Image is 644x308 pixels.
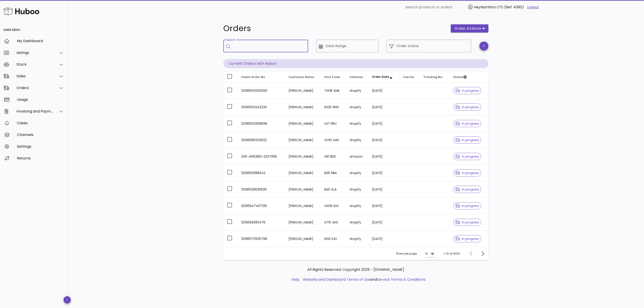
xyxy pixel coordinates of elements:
[504,5,524,10] span: (Ref: 4390)
[403,75,414,79] span: Carrier
[346,198,368,214] td: shopify
[346,132,368,148] td: shopify
[400,72,420,83] th: Carrier
[238,72,285,83] th: Client Order No.
[425,250,435,257] div: 10Rows per page:
[238,165,285,181] td: 12085519188342
[368,198,400,214] td: [DATE]
[450,72,488,83] th: Status
[368,115,400,132] td: [DATE]
[455,188,479,191] span: in progress
[285,231,321,247] td: [PERSON_NAME]
[238,198,285,214] td: 12085547467126
[377,277,426,282] a: Service Terms & Conditions
[238,148,285,165] td: 206-4663812-2337958
[227,267,485,272] p: All Rights Reserved. Copyright 2025 - [DOMAIN_NAME]
[17,133,64,137] div: Channels
[285,214,321,231] td: [PERSON_NAME]
[301,277,426,282] li: and
[285,83,321,99] td: [PERSON_NAME]
[16,74,53,78] div: Sales
[368,72,400,83] th: Order Date: Sorted descending. Activate to remove sorting.
[350,75,363,79] span: Channel
[346,72,368,83] th: Channel
[368,148,400,165] td: [DATE]
[321,198,346,214] td: SW18 3LN
[455,106,479,109] span: in progress
[223,59,488,68] p: Current Orders with Huboo
[455,204,479,207] span: in progress
[238,99,285,115] td: 12085653242230
[17,39,64,43] div: My Dashboard
[425,252,428,256] div: 10
[368,132,400,148] td: [DATE]
[321,214,346,231] td: ST10 4HS
[368,165,400,181] td: [DATE]
[238,132,285,148] td: 12085665333622
[325,75,340,79] span: Post Code
[16,109,53,113] div: Invoicing and Payments
[527,5,539,10] a: Logout
[455,171,479,175] span: in progress
[238,181,285,198] td: 12085528625526
[238,231,285,247] td: 12085570535798
[420,72,449,83] th: Tracking No.
[291,277,299,282] a: help
[479,250,487,258] button: Next page
[455,155,479,158] span: in progress
[285,72,321,83] th: Customer Name
[285,99,321,115] td: [PERSON_NAME]
[303,277,370,282] a: Website and Dashboard Terms of Use
[285,132,321,148] td: [PERSON_NAME]
[368,181,400,198] td: [DATE]
[346,181,368,198] td: shopify
[368,83,400,99] td: [DATE]
[346,99,368,115] td: shopify
[321,132,346,148] td: GU10 4AH
[455,237,479,240] span: in progress
[346,148,368,165] td: amazon
[346,214,368,231] td: shopify
[321,181,346,198] td: BA11 4LA
[223,24,446,32] h1: Orders
[368,99,400,115] td: [DATE]
[455,122,479,125] span: in progress
[285,198,321,214] td: [PERSON_NAME]
[17,156,64,160] div: Returns
[346,83,368,99] td: shopify
[455,221,479,224] span: in progress
[346,115,368,132] td: shopify
[368,231,400,247] td: [DATE]
[455,89,479,92] span: in progress
[16,86,53,90] div: Orders
[454,26,481,31] span: order actions
[16,51,53,55] div: Listings
[396,247,435,260] div: Rows per page:
[455,138,479,142] span: in progress
[346,165,368,181] td: shopify
[289,75,314,79] span: Customer Name
[285,165,321,181] td: [PERSON_NAME]
[474,5,503,10] span: HeyNutrition LTD
[444,252,460,256] div: 1-10 of 16031
[451,24,488,32] button: order actions
[238,214,285,231] td: 12085583151478
[241,75,266,79] span: Client Order No.
[3,6,39,16] img: Huboo Logo
[321,72,346,83] th: Post Code
[17,121,64,125] div: Cases
[285,115,321,132] td: [PERSON_NAME]
[17,144,64,149] div: Settings
[321,165,346,181] td: B36 9BA
[321,148,346,165] td: S81 8DE
[285,148,321,165] td: [PERSON_NAME]
[423,75,443,79] span: Tracking No.
[17,97,64,102] div: Usage
[321,115,346,132] td: LN7 6RU
[453,75,467,79] span: Status
[321,99,346,115] td: EH25 9NG
[285,181,321,198] td: [PERSON_NAME]
[372,75,389,79] span: Order Date
[321,83,346,99] td: TW18 4NB
[238,83,285,99] td: 12085603926390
